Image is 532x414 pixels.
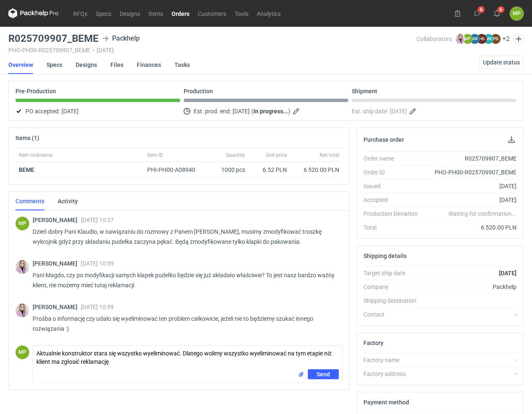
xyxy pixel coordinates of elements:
[490,7,504,20] button: 6
[15,88,56,95] p: Pre-Production
[15,345,29,359] figcaption: MP
[147,152,163,158] span: Item ID
[252,166,287,174] div: 6.52 PLN
[207,162,248,178] div: 1000 pcs
[363,210,425,218] div: Production Deviation
[448,210,517,218] em: Waiting for confirmation...
[363,182,425,190] div: Issued
[266,152,287,158] span: Unit price
[363,168,425,176] div: Order ID
[58,192,78,210] a: Activity
[363,154,425,163] div: Order name
[425,283,517,291] div: Packhelp
[425,168,517,176] div: PHO-PH00-R025709907_BEME
[425,356,517,364] div: -
[15,260,29,274] img: Klaudia Wiśniewska
[352,88,377,95] p: Shipment
[253,8,285,18] a: Analytics
[144,8,167,18] a: Items
[425,154,517,163] div: R025709907_BEME
[81,260,114,267] span: [DATE] 10:59
[15,217,29,230] figcaption: MP
[19,166,34,173] a: BEME
[8,56,33,74] a: Overview
[320,152,339,158] span: Net total
[167,8,194,18] a: Orders
[292,106,302,116] button: Edit estimated production end date
[61,106,79,116] span: [DATE]
[510,7,524,20] button: MP
[363,253,407,259] h2: Shipping details
[92,47,95,54] span: •
[33,270,336,290] p: Pani Magdo, czy po modyfikacji samych klapek pudełko będzie się już składało właściwie? To jest n...
[425,223,517,232] div: 6 520.00 PLN
[92,8,115,18] a: Specs
[363,136,404,143] h2: Purchase order
[363,356,425,364] div: Factory name
[15,345,29,359] div: Magdalena Polakowska
[363,370,425,378] div: Factory address
[479,56,524,69] button: Update status
[33,314,336,334] p: Prośba o informację czy udało się wyeliminować ten problem całkowicie, jeżeli nie to będziemy szu...
[33,260,81,267] span: [PERSON_NAME]
[363,223,425,232] div: Total
[194,8,230,18] a: Customers
[510,7,524,20] div: Magdalena Polakowska
[506,135,517,145] button: Download PO
[483,59,520,65] span: Update status
[230,8,253,18] a: Tools
[233,106,250,116] span: [DATE]
[8,47,417,54] div: PHO-PH00-R025709907_BEME [DATE]
[251,108,253,115] em: (
[363,340,384,346] h2: Factory
[8,33,99,43] h3: R025709907_BEME
[115,8,144,18] a: Designs
[294,166,339,174] div: 6 520.00 PLN
[102,33,140,43] div: Packhelp
[425,196,517,204] div: [DATE]
[455,34,465,44] img: Klaudia Wiśniewska
[363,283,425,291] div: Company
[363,269,425,277] div: Target ship date
[425,310,517,319] div: -
[483,34,494,44] figcaption: MK
[499,270,517,276] strong: [DATE]
[15,135,39,141] h2: Items (1)
[15,304,29,317] img: Klaudia Wiśniewska
[288,108,290,115] em: )
[33,304,81,310] span: [PERSON_NAME]
[81,304,114,310] span: [DATE] 10:59
[19,152,52,158] span: Item nickname
[46,56,62,74] a: Specs
[147,166,203,174] div: PHI-PH00-A08940
[417,36,452,42] span: Collaborators
[33,217,81,223] span: [PERSON_NAME]
[390,106,407,116] span: [DATE]
[15,217,29,230] div: Magdalena Polakowska
[470,34,480,44] figcaption: JM
[33,227,336,247] p: Dzień dobry Pani Klaudio, w nawiązaniu do rozmowy z Panem [PERSON_NAME], musimy zmodyfikować tros...
[409,106,419,116] button: Edit estimated shipping date
[502,35,510,43] button: +2
[226,152,245,158] span: Quantity
[184,106,348,116] div: Est. prod. end:
[363,399,409,406] h2: Payment method
[81,217,114,223] span: [DATE] 10:37
[69,8,92,18] a: RFQs
[15,106,180,116] div: PO accepted:
[137,56,161,74] a: Finances
[110,56,123,74] a: Files
[471,7,484,20] button: 6
[363,196,425,204] div: Accepted
[363,296,425,305] div: Shipping destination
[513,33,524,44] button: Edit collaborators
[15,192,44,210] a: Comments
[253,108,288,115] strong: In progress...
[308,369,339,379] button: Send
[352,106,517,116] div: Est. ship date:
[174,56,190,74] a: Tasks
